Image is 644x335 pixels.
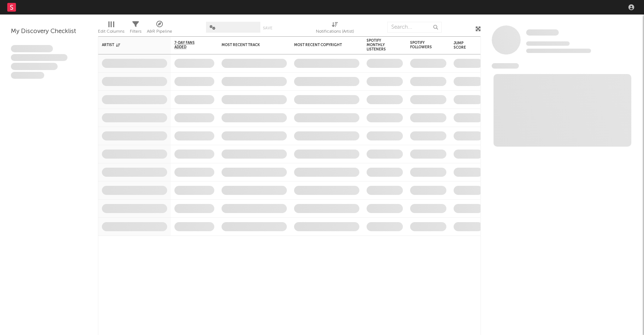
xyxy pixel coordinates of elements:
[11,63,58,70] span: Praesent ac interdum
[263,26,272,30] button: Save
[11,54,67,61] span: Integer aliquet in purus et
[526,49,591,53] span: 0 fans last week
[174,41,203,49] span: 7-Day Fans Added
[11,45,53,52] span: Lorem ipsum dolor
[410,41,435,49] div: Spotify Followers
[222,43,276,47] div: Most Recent Track
[11,27,87,36] div: My Discovery Checklist
[98,18,124,39] div: Edit Columns
[98,27,124,36] div: Edit Columns
[526,29,559,36] span: Some Artist
[316,18,354,39] div: Notifications (Artist)
[102,43,156,47] div: Artist
[526,41,570,46] span: Tracking Since: [DATE]
[294,43,348,47] div: Most Recent Copyright
[316,27,354,36] div: Notifications (Artist)
[367,38,392,52] div: Spotify Monthly Listeners
[130,18,141,39] div: Filters
[492,63,519,69] span: News Feed
[526,29,559,36] a: Some Artist
[130,27,141,36] div: Filters
[147,18,172,39] div: A&R Pipeline
[387,22,442,33] input: Search...
[454,41,472,50] div: Jump Score
[11,72,44,79] span: Aliquam viverra
[147,27,172,36] div: A&R Pipeline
